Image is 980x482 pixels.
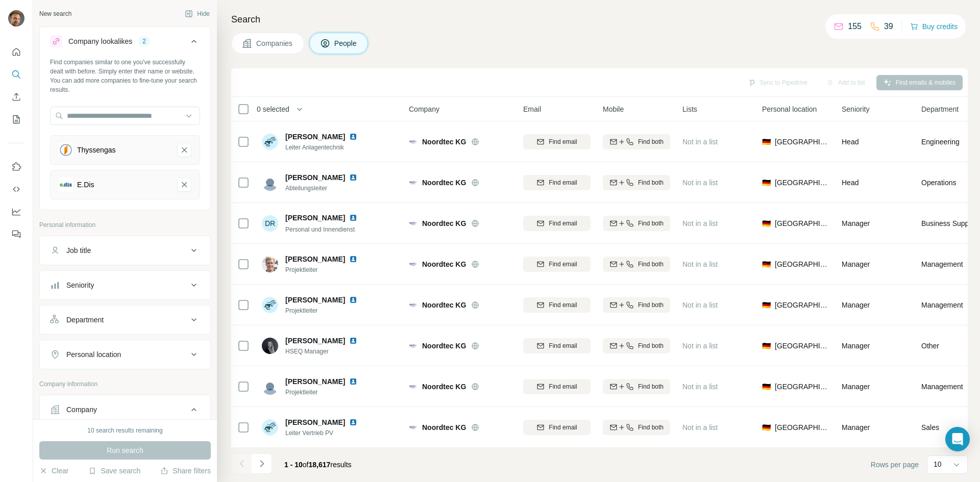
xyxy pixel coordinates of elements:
span: 🇩🇪 [762,177,771,188]
span: Rows per page [871,460,919,470]
div: 2 [138,37,150,46]
button: Share filters [160,466,211,476]
span: Noordtec KG [422,137,466,147]
div: Seniority [66,280,94,290]
img: Logo of Noordtec KG [409,383,417,391]
span: Mobile [603,104,624,114]
button: E.Dis-remove-button [177,177,191,192]
span: 18,617 [309,461,331,469]
span: Find email [549,260,577,269]
span: Noordtec KG [422,341,466,351]
span: Projektleiter [285,306,370,315]
button: Find both [603,257,670,272]
span: Not in a list [682,179,718,187]
button: Find both [603,216,670,231]
button: Find both [603,420,670,435]
button: Find email [523,257,591,272]
span: 🇩🇪 [762,259,771,269]
span: Find email [549,423,577,432]
img: LinkedIn logo [349,255,357,263]
button: Find email [523,338,591,353]
span: Companies [256,38,293,48]
img: LinkedIn logo [349,133,357,141]
div: Company lookalikes [68,36,132,46]
div: Department [66,315,104,325]
img: Logo of Noordtec KG [409,260,417,268]
p: 10 [934,459,942,469]
button: Find both [603,338,670,353]
span: People [334,38,358,48]
span: Find both [638,382,664,391]
button: Navigate to next page [252,453,272,474]
img: Avatar [262,419,278,436]
button: Find email [523,379,591,394]
p: Personal information [39,220,211,230]
button: Find email [523,420,591,435]
span: Business Support [921,218,977,229]
p: Company information [39,379,211,389]
span: Personal location [762,104,817,114]
button: Dashboard [8,202,24,221]
span: 🇩🇪 [762,300,771,310]
img: Avatar [262,338,278,354]
img: LinkedIn logo [349,296,357,304]
button: Seniority [40,273,210,297]
span: Find email [549,137,577,146]
button: Use Surfe on LinkedIn [8,158,24,176]
button: Find email [523,134,591,149]
span: Projektleiter [285,388,370,397]
span: Find email [549,382,577,391]
span: Sales [921,422,939,433]
span: Noordtec KG [422,259,466,269]
button: Feedback [8,225,24,243]
div: New search [39,9,71,18]
button: Save search [88,466,140,476]
img: LinkedIn logo [349,377,357,386]
img: Logo of Noordtec KG [409,219,417,227]
div: Personal location [66,349,121,360]
span: Noordtec KG [422,218,466,229]
button: Company lookalikes2 [40,29,210,58]
span: 1 - 10 [284,461,303,469]
span: Leiter Vertrieb PV [285,428,370,438]
p: 155 [848,20,862,33]
span: Noordtec KG [422,177,466,188]
span: Not in a list [682,301,718,309]
span: 🇩🇪 [762,422,771,433]
span: [GEOGRAPHIC_DATA] [775,341,829,351]
span: Not in a list [682,260,718,268]
span: Noordtec KG [422,422,466,433]
button: Buy credits [910,19,958,34]
button: Department [40,308,210,332]
div: E.Dis [77,180,94,190]
span: Management [921,300,963,310]
span: Find both [638,178,664,187]
span: Head [842,179,859,187]
span: Find email [549,178,577,187]
img: LinkedIn logo [349,173,357,182]
div: Find companies similar to one you've successfully dealt with before. Simply enter their name or w... [50,58,200,94]
span: Manager [842,260,870,268]
img: LinkedIn logo [349,337,357,345]
span: Find email [549,300,577,310]
span: [PERSON_NAME] [285,376,345,387]
span: Engineering [921,137,960,147]
span: Seniority [842,104,869,114]
img: Avatar [262,256,278,272]
button: Find both [603,379,670,394]
button: Find email [523,216,591,231]
span: 🇩🇪 [762,137,771,147]
span: [GEOGRAPHIC_DATA] [775,382,829,392]
button: Clear [39,466,68,476]
span: Email [523,104,541,114]
span: Find both [638,260,664,269]
span: Find both [638,341,664,350]
button: Find email [523,175,591,190]
img: Logo of Noordtec KG [409,342,417,350]
span: Not in a list [682,423,718,432]
div: Thyssengas [77,145,115,155]
button: Find email [523,297,591,313]
div: 10 search results remaining [87,426,162,435]
span: Lists [682,104,697,114]
span: [GEOGRAPHIC_DATA] [775,300,829,310]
